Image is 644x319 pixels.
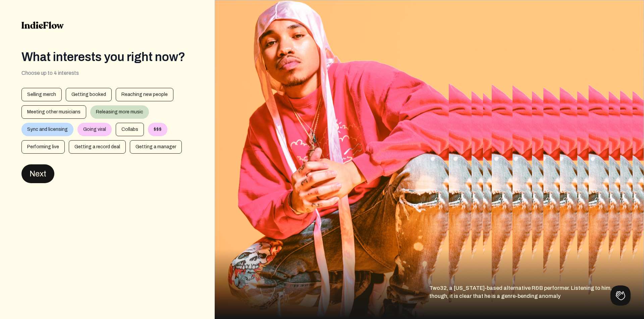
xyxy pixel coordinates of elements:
div: Getting a record deal [69,140,126,154]
div: Going viral [77,123,112,136]
div: Collabs [116,123,144,136]
div: Sync and licensing [21,123,73,136]
div: Choose up to 4 interests [21,69,193,77]
div: $$$ [148,123,167,136]
button: Next [21,164,54,183]
img: indieflow-logo-black.svg [21,21,64,29]
div: What interests you right now? [21,50,193,64]
div: Meeting other musicians [21,105,86,119]
div: Getting booked [66,88,112,101]
div: Releasing more music [90,105,149,119]
iframe: Toggle Customer Support [610,285,631,306]
div: Two32, a [US_STATE]-based alternative R&B performer. Listening to him, though, it is clear that h... [429,284,644,319]
div: Getting a manager [130,140,182,154]
div: Selling merch [21,88,62,101]
div: Performing live [21,140,65,154]
div: Reaching new people [116,88,173,101]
